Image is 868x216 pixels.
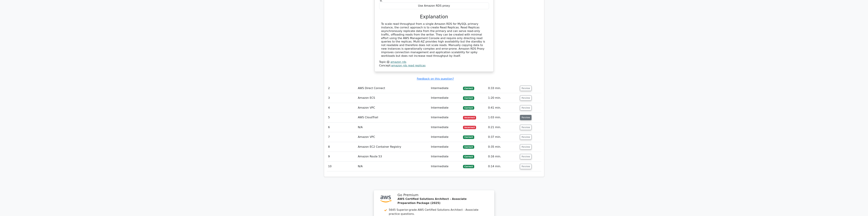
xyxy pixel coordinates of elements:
button: Review [520,164,532,169]
td: 0:16 min. [487,152,519,161]
span: Incorrect [463,116,476,119]
td: 2 [327,83,357,93]
td: 0:33 min. [487,83,519,93]
td: 0:35 min. [487,142,519,152]
span: Correct [463,165,474,168]
td: 0:37 min. [487,132,519,142]
td: 1:20 min. [487,93,519,103]
span: Correct [463,87,474,90]
a: amazon rds read replicas [391,64,426,67]
a: amazon rds [390,60,406,64]
button: Review [520,144,532,150]
td: Intermediate [429,93,462,103]
button: Review [520,95,532,101]
td: N/A [356,123,429,132]
td: Intermediate [429,152,462,161]
div: Use Amazon RDS proxy [379,3,489,9]
td: Amazon EC2 Container Registry [356,142,429,152]
button: Review [520,105,532,110]
span: Correct [463,145,474,149]
span: Correct [463,96,474,100]
span: Correct [463,135,474,139]
span: Correct [463,106,474,110]
button: Review [520,125,532,130]
td: 0:21 min. [487,123,519,132]
td: 1:03 min. [487,113,519,122]
td: 0:14 min. [487,162,519,171]
td: Intermediate [429,103,462,113]
td: 5 [327,113,357,122]
td: 9 [327,152,357,161]
button: Review [520,154,532,159]
td: Intermediate [429,123,462,132]
td: Amazon ECS [356,93,429,103]
button: Review [520,86,532,91]
td: AWS CloudTrail [356,113,429,122]
td: Intermediate [429,132,462,142]
td: 6 [327,123,357,132]
td: 0:41 min. [487,103,519,113]
td: Intermediate [429,113,462,122]
h3: Explanation [381,14,487,20]
td: Intermediate [429,162,462,171]
span: Correct [463,155,474,158]
td: 8 [327,142,357,152]
td: Amazon Route 53 [356,152,429,161]
a: Feedback on this question? [417,77,454,80]
button: Review [520,115,532,120]
td: Intermediate [429,142,462,152]
div: To scale read throughput from a single Amazon RDS for MySQL primary instance, the correct approac... [381,22,487,58]
div: Concept: [379,64,489,67]
td: AWS Direct Connect [356,83,429,93]
td: Amazon VPC [356,103,429,113]
div: Topic: [379,60,489,64]
td: 7 [327,132,357,142]
span: Incorrect [463,126,476,129]
td: 3 [327,93,357,103]
button: Review [520,134,532,140]
td: N/A [356,162,429,171]
td: 4 [327,103,357,113]
td: 10 [327,162,357,171]
td: Amazon VPC [356,132,429,142]
td: Intermediate [429,83,462,93]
